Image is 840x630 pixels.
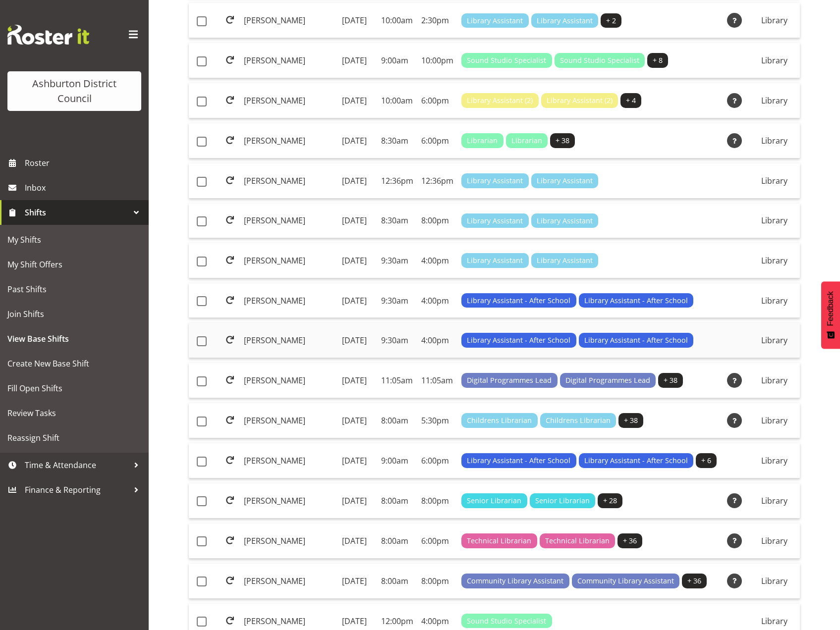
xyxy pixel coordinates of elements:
span: Review Tasks [7,406,141,420]
span: Library Assistant - After School [584,455,688,466]
td: 9:30am [377,283,417,318]
td: 11:05am [377,363,417,398]
td: [DATE] [338,3,377,38]
span: Digital Programmes Lead [467,375,552,386]
span: Library Assistant [467,15,523,26]
span: Library [761,616,787,627]
td: 4:00pm [417,243,457,278]
span: Library [761,255,787,266]
span: Library Assistant (2) [547,95,613,106]
a: Past Shifts [2,277,146,302]
td: [DATE] [338,403,377,438]
td: 8:30am [377,204,417,239]
span: Library [761,415,787,426]
span: Library Assistant (2) [467,95,533,106]
td: [PERSON_NAME] [240,363,338,398]
span: Library Assistant [467,215,523,226]
span: Library [761,55,787,66]
button: Feedback - Show survey [821,281,840,349]
td: 12:36pm [377,163,417,199]
td: [DATE] [338,323,377,358]
td: 9:30am [377,323,417,358]
span: Feedback [826,291,835,326]
span: Childrens Librarian [546,415,611,426]
span: + 36 [623,535,637,546]
td: [DATE] [338,443,377,478]
td: 10:00pm [417,43,457,78]
span: Library [761,135,787,146]
span: Library Assistant - After School [467,295,570,306]
span: + 4 [626,95,636,106]
span: Library [761,576,787,586]
span: Sound Studio Specialist [467,55,546,66]
td: 11:05am [417,363,457,398]
img: Rosterit website logo [7,25,89,45]
span: Senior Librarian [467,495,521,506]
span: + 6 [701,455,711,466]
span: + 8 [653,55,663,66]
span: Technical Librarian [545,535,610,546]
a: My Shift Offers [2,252,146,277]
span: Past Shifts [7,282,141,297]
span: Senior Librarian [535,495,590,506]
span: Library [761,495,787,506]
td: [DATE] [338,483,377,519]
td: [DATE] [338,204,377,239]
span: Childrens Librarian [467,415,532,426]
span: Digital Programmes Lead [565,375,650,386]
td: [PERSON_NAME] [240,403,338,438]
td: [DATE] [338,123,377,158]
td: 8:00am [377,483,417,519]
a: Create New Base Shift [2,351,146,376]
span: Community Library Assistant [467,576,563,586]
td: [PERSON_NAME] [240,443,338,478]
td: [PERSON_NAME] [240,243,338,278]
td: 8:00pm [417,564,457,599]
td: 4:00pm [417,323,457,358]
span: Roster [25,156,144,170]
span: Library Assistant - After School [584,295,688,306]
span: Library [761,335,787,346]
a: Fill Open Shifts [2,376,146,401]
span: Create New Base Shift [7,356,141,371]
td: 6:00pm [417,524,457,559]
span: Library [761,535,787,546]
span: Librarian [511,135,542,146]
td: [DATE] [338,83,377,118]
td: [PERSON_NAME] [240,43,338,78]
td: 12:36pm [417,163,457,199]
a: Reassign Shift [2,425,146,450]
td: 6:00pm [417,443,457,478]
a: Review Tasks [2,401,146,425]
td: 6:00pm [417,83,457,118]
td: [PERSON_NAME] [240,323,338,358]
td: 5:30pm [417,403,457,438]
span: Library [761,15,787,26]
td: [DATE] [338,564,377,599]
span: Community Library Assistant [577,576,674,586]
div: Ashburton District Council [17,76,131,106]
span: Technical Librarian [467,535,531,546]
td: [PERSON_NAME] [240,123,338,158]
span: Sound Studio Specialist [560,55,639,66]
span: Library [761,455,787,466]
span: Shifts [25,205,129,220]
td: [DATE] [338,163,377,199]
span: + 28 [603,495,617,506]
td: [DATE] [338,243,377,278]
span: My Shift Offers [7,257,141,272]
span: Library [761,175,787,186]
span: Library Assistant [537,175,593,186]
td: [PERSON_NAME] [240,204,338,239]
span: View Base Shifts [7,331,141,346]
span: + 38 [664,375,677,386]
td: [PERSON_NAME] [240,564,338,599]
span: Library [761,375,787,386]
td: 9:00am [377,43,417,78]
td: 10:00am [377,83,417,118]
td: [DATE] [338,43,377,78]
td: [PERSON_NAME] [240,3,338,38]
td: [PERSON_NAME] [240,283,338,318]
td: 9:30am [377,243,417,278]
td: [PERSON_NAME] [240,83,338,118]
